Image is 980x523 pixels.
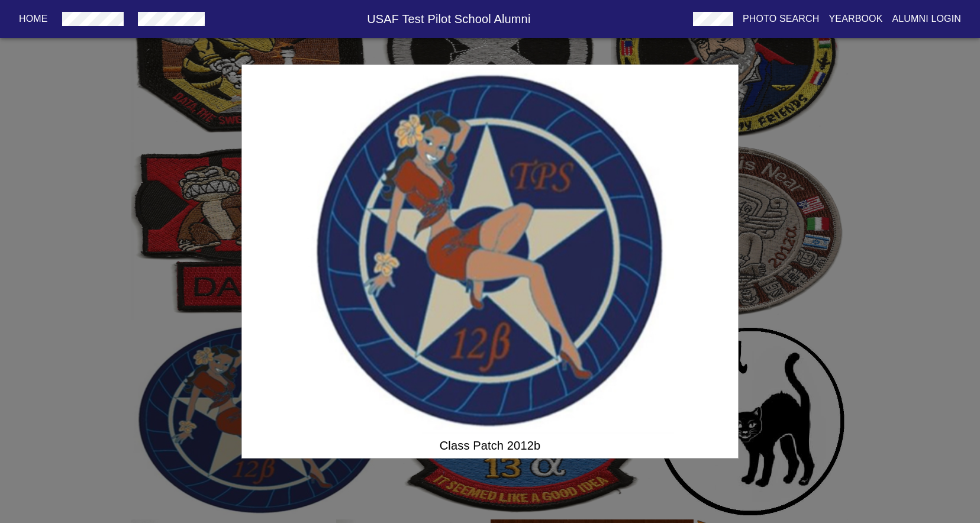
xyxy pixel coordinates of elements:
[245,436,735,455] h6: Class Patch 2012b
[14,8,53,30] button: Home
[209,9,688,28] h6: USAF Test Pilot School Alumni
[19,12,48,26] p: Home
[307,68,674,433] img: Class Patch 2012b
[743,12,820,26] p: Photo Search
[738,8,824,30] button: Photo Search
[888,8,966,30] button: Alumni Login
[829,12,882,26] p: Yearbook
[824,8,887,30] button: Yearbook
[892,12,962,26] p: Alumni Login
